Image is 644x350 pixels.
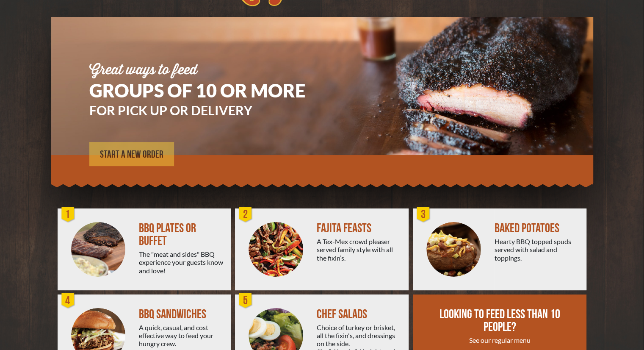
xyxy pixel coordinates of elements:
[60,206,77,223] div: 1
[438,336,562,344] div: See our regular menu
[317,308,402,321] div: CHEF SALADS
[317,222,402,235] div: FAJITA FEASTS
[89,64,331,77] div: Great ways to feed
[495,237,580,262] div: Hearty BBQ topped spuds served with salad and toppings.
[237,292,254,309] div: 5
[89,142,174,166] a: START A NEW ORDER
[415,206,432,223] div: 3
[89,104,331,117] h3: FOR PICK UP OR DELIVERY
[139,323,224,348] div: A quick, casual, and cost effective way to feed your hungry crew.
[60,292,77,309] div: 4
[495,222,580,235] div: BAKED POTATOES
[139,308,224,321] div: BBQ SANDWICHES
[139,222,224,247] div: BBQ PLATES OR BUFFET
[317,237,402,262] div: A Tex-Mex crowd pleaser served family style with all the fixin’s.
[71,222,126,277] img: PEJ-BBQ-Buffet.png
[89,81,331,100] h1: GROUPS OF 10 OR MORE
[249,222,303,277] img: PEJ-Fajitas.png
[426,222,481,277] img: PEJ-Baked-Potato.png
[438,308,562,333] div: LOOKING TO FEED LESS THAN 10 PEOPLE?
[100,150,163,160] span: START A NEW ORDER
[237,206,254,223] div: 2
[139,250,224,275] div: The "meat and sides" BBQ experience your guests know and love!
